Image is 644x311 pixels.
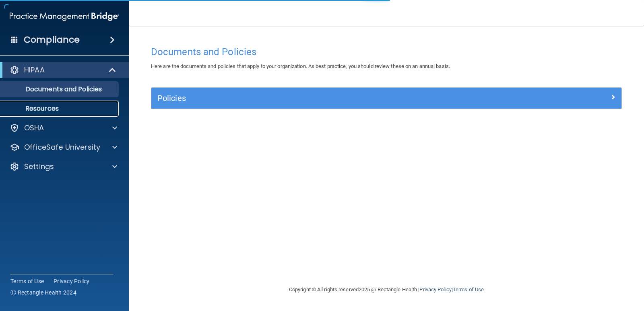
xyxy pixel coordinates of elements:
[10,162,117,171] a: Settings
[5,105,115,113] p: Resources
[10,8,119,25] img: PMB logo
[24,65,45,75] p: HIPAA
[10,277,44,285] a: Terms of Use
[5,85,115,93] p: Documents and Policies
[157,92,615,105] a: Policies
[54,277,90,285] a: Privacy Policy
[24,123,44,133] p: OSHA
[10,288,76,297] span: Ⓒ Rectangle Health 2024
[505,254,634,286] iframe: Drift Widget Chat Controller
[157,94,498,103] h5: Policies
[24,34,80,45] h4: Compliance
[239,277,533,303] div: Copyright © All rights reserved 2025 @ Rectangle Health | |
[24,142,100,152] p: OfficeSafe University
[10,65,117,75] a: HIPAA
[10,142,117,152] a: OfficeSafe University
[419,286,451,292] a: Privacy Policy
[151,63,450,69] span: Here are the documents and policies that apply to your organization. As best practice, you should...
[453,286,484,292] a: Terms of Use
[24,162,54,171] p: Settings
[10,123,117,133] a: OSHA
[151,47,622,57] h4: Documents and Policies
